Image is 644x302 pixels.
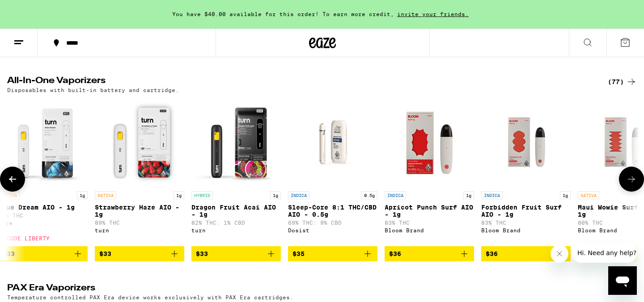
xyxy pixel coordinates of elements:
[463,191,474,199] p: 1g
[551,245,568,263] iframe: Close message
[288,227,377,233] div: Dosist
[572,243,637,263] iframe: Message from company
[191,97,281,187] img: turn - Dragon Fruit Acai AIO - 1g
[191,227,281,233] div: turn
[361,191,377,199] p: 0.5g
[95,97,184,246] a: Open page for Strawberry Haze AIO - 1g from turn
[191,246,281,261] button: Add to bag
[95,227,184,233] div: turn
[191,220,281,226] p: 82% THC: 1% CBD
[288,204,377,218] p: Sleep-Core 8:1 THC/CBD AIO - 0.5g
[3,250,15,257] span: $33
[481,191,503,199] p: INDICA
[95,204,184,218] p: Strawberry Haze AIO - 1g
[95,191,116,199] p: SATIVA
[288,191,309,199] p: INDICA
[95,97,184,187] img: turn - Strawberry Haze AIO - 1g
[608,284,637,294] a: (18)
[95,246,184,261] button: Add to bag
[191,204,281,218] p: Dragon Fruit Acai AIO - 1g
[578,191,599,199] p: SATIVA
[385,204,474,218] p: Apricot Punch Surf AIO - 1g
[481,246,571,261] button: Add to bag
[481,204,571,218] p: Forbidden Fruit Surf AIO - 1g
[196,250,208,257] span: $33
[95,220,184,226] p: 89% THC
[288,97,377,187] img: Dosist - Sleep-Core 8:1 THC/CBD AIO - 0.5g
[385,97,474,246] a: Open page for Apricot Punch Surf AIO - 1g from Bloom Brand
[288,97,377,246] a: Open page for Sleep-Core 8:1 THC/CBD AIO - 0.5g from Dosist
[288,220,377,226] p: 69% THC: 9% CBD
[385,191,406,199] p: INDICA
[99,250,111,257] span: $33
[385,97,474,187] img: Bloom Brand - Apricot Punch Surf AIO - 1g
[7,76,593,87] h2: All-In-One Vaporizers
[481,97,571,187] img: Bloom Brand - Forbidden Fruit Surf AIO - 1g
[385,227,474,233] div: Bloom Brand
[481,97,571,246] a: Open page for Forbidden Fruit Surf AIO - 1g from Bloom Brand
[191,97,281,246] a: Open page for Dragon Fruit Acai AIO - 1g from turn
[7,294,293,300] p: Temperature controlled PAX Era device works exclusively with PAX Era cartridges.
[560,191,571,199] p: 1g
[292,250,305,257] span: $35
[608,76,637,87] a: (77)
[389,250,401,257] span: $36
[77,191,88,199] p: 1g
[481,220,571,226] p: 83% THC
[7,87,179,93] p: Disposables with built-in battery and cartridge.
[174,191,184,199] p: 1g
[7,236,50,242] span: CODE LIBERTY
[481,227,571,233] div: Bloom Brand
[394,11,472,17] span: invite your friends.
[7,284,593,294] h2: PAX Era Vaporizers
[486,250,498,257] span: $36
[288,246,377,261] button: Add to bag
[608,266,637,295] iframe: Button to launch messaging window
[385,246,474,261] button: Add to bag
[172,11,394,17] span: You have $40.00 available for this order! To earn more credit,
[270,191,281,199] p: 1g
[385,220,474,226] p: 83% THC
[191,191,213,199] p: HYBRID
